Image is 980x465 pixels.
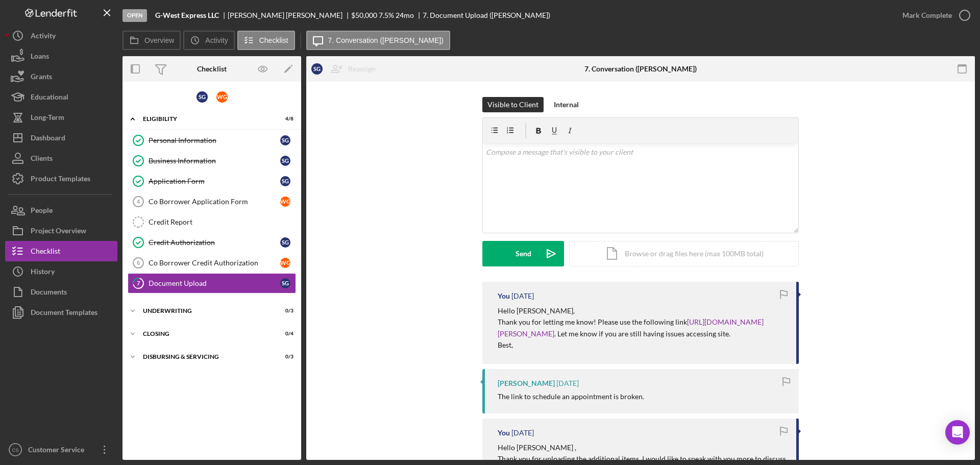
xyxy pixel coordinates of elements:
button: Checklist [237,31,295,50]
time: 2025-09-25 22:51 [511,429,534,437]
button: People [5,200,117,221]
label: Checklist [259,36,288,44]
tspan: 4 [137,199,140,205]
time: 2025-09-26 15:34 [556,379,579,387]
div: [PERSON_NAME] [498,379,555,387]
div: S G [280,237,290,248]
div: Disbursing & Servicing [143,354,268,360]
div: You [498,292,510,300]
button: Project Overview [5,221,117,241]
div: Checklist [31,241,60,264]
div: Document Templates [31,302,97,325]
a: 6Co Borrower Credit AuthorizationWG [128,253,296,273]
div: Grants [31,66,52,89]
div: Dashboard [31,128,65,151]
button: Grants [5,66,117,87]
div: 0 / 3 [275,354,293,360]
button: Overview [122,31,181,50]
div: Open [122,9,147,22]
div: 0 / 4 [275,331,293,337]
div: You [498,429,510,437]
button: SGReassign [306,59,386,79]
button: 7. Conversation ([PERSON_NAME]) [306,31,450,50]
div: 7. Document Upload ([PERSON_NAME]) [423,11,550,19]
div: History [31,261,55,284]
div: People [31,200,53,223]
div: Loans [31,46,49,69]
a: 4Co Borrower Application FormWG [128,191,296,212]
div: Activity [31,26,56,48]
p: Thank you for letting me know! Please use the following link . Let me know if you are still havin... [498,316,786,339]
label: 7. Conversation ([PERSON_NAME]) [328,36,444,44]
label: Activity [205,36,228,44]
b: G-West Express LLC [155,11,219,19]
div: Credit Authorization [149,238,280,247]
button: Checklist [5,241,117,261]
button: Internal [549,97,584,112]
time: 2025-09-26 18:07 [511,292,534,300]
div: 0 / 3 [275,308,293,314]
button: Loans [5,46,117,66]
button: Visible to Client [482,97,544,112]
div: [PERSON_NAME] [PERSON_NAME] [228,11,351,19]
div: Underwriting [143,308,268,314]
div: S G [280,278,290,288]
div: 7.5 % [379,11,394,19]
button: Clients [5,148,117,168]
div: W G [280,197,290,207]
button: CSCustomer Service [5,439,117,460]
div: Internal [554,97,579,112]
tspan: 7 [137,280,140,286]
div: Personal Information [149,136,280,144]
div: Project Overview [31,221,86,243]
button: Dashboard [5,128,117,148]
a: Application FormSG [128,171,296,191]
div: Co Borrower Credit Authorization [149,259,280,267]
div: Long-Term [31,107,64,130]
div: Open Intercom Messenger [945,420,970,445]
div: Clients [31,148,53,171]
div: S G [280,135,290,145]
a: 7Document UploadSG [128,273,296,293]
div: 4 / 8 [275,116,293,122]
button: Activity [183,31,234,50]
div: S G [197,91,208,103]
div: Visible to Client [487,97,538,112]
div: W G [216,91,228,103]
button: Activity [5,26,117,46]
div: S G [280,176,290,186]
div: Credit Report [149,218,296,226]
div: Educational [31,87,68,110]
a: Credit AuthorizationSG [128,232,296,253]
div: The link to schedule an appointment is broken. [498,393,644,401]
div: Eligibility [143,116,268,122]
button: Send [482,241,564,266]
div: Co Borrower Application Form [149,198,280,206]
div: Product Templates [31,168,90,191]
a: Educational [5,87,117,107]
div: 24 mo [396,11,414,19]
a: Personal InformationSG [128,130,296,151]
p: Hello [PERSON_NAME] , [498,442,786,453]
div: Closing [143,331,268,337]
tspan: 6 [137,260,140,266]
a: History [5,261,117,282]
a: Long-Term [5,107,117,128]
label: Overview [144,36,174,44]
a: Document Templates [5,302,117,323]
button: Product Templates [5,168,117,189]
div: S G [311,63,323,75]
div: Documents [31,282,67,305]
span: $50,000 [351,11,377,19]
a: Credit Report [128,212,296,232]
button: Mark Complete [892,5,975,26]
button: Documents [5,282,117,302]
p: Hello [PERSON_NAME], [498,305,786,316]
